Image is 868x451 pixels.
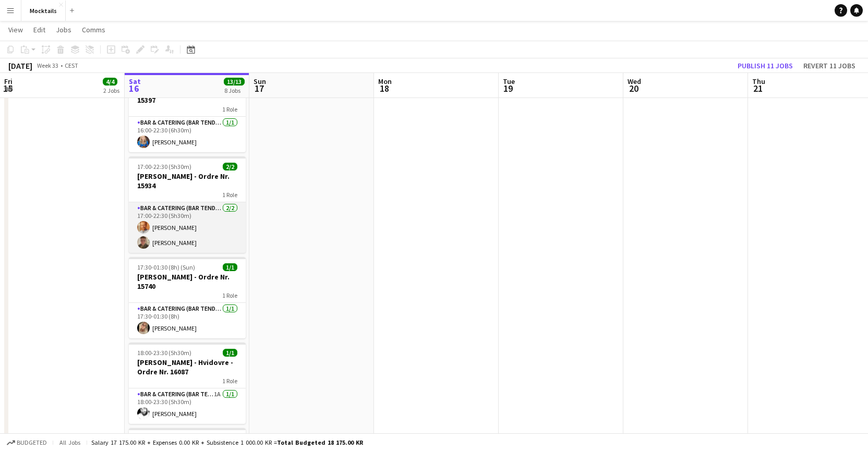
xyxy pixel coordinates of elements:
span: Edit [33,25,45,34]
app-job-card: 17:30-01:30 (8h) (Sun)1/1[PERSON_NAME] - Ordre Nr. 157401 RoleBar & Catering (Bar Tender)1/117:30... [129,257,246,338]
span: Wed [628,77,641,86]
button: Budgeted [5,437,49,448]
span: Budgeted [17,439,47,446]
span: 4/4 [103,78,117,86]
span: 13/13 [224,78,245,86]
a: View [4,23,27,36]
span: Comms [82,25,105,34]
div: CEST [65,62,78,69]
span: Jobs [56,25,71,34]
app-card-role: Bar & Catering (Bar Tender)1A1/118:00-23:30 (5h30m)[PERSON_NAME] [129,388,246,424]
span: Week 33 [34,62,61,69]
span: All jobs [57,438,82,446]
span: 18 [377,82,392,94]
span: 16 [127,82,141,94]
span: Tue [503,77,515,86]
span: 17:30-01:30 (8h) (Sun) [137,263,195,271]
div: [DATE] [8,60,32,71]
span: 17 [252,82,266,94]
span: 2/2 [223,163,237,170]
a: Edit [29,23,50,36]
span: 1/1 [223,349,237,357]
span: 18:00-23:30 (5h30m) [137,349,191,357]
span: 15 [3,82,13,94]
h3: [PERSON_NAME] - Ordre Nr. 15934 [129,172,246,190]
div: Salary 17 175.00 KR + Expenses 0.00 KR + Subsistence 1 000.00 KR = [91,438,363,446]
span: 1 Role [222,291,237,299]
app-card-role: Bar & Catering (Bar Tender)1/116:00-22:30 (6h30m)[PERSON_NAME] [129,117,246,152]
app-job-card: 17:00-22:30 (5h30m)2/2[PERSON_NAME] - Ordre Nr. 159341 RoleBar & Catering (Bar Tender)2/217:00-22... [129,156,246,253]
app-job-card: 16:00-22:30 (6h30m)1/1[PERSON_NAME] - Ordre Nr. 153971 RoleBar & Catering (Bar Tender)1/116:00-22... [129,71,246,152]
app-card-role: Bar & Catering (Bar Tender)1/117:30-01:30 (8h)[PERSON_NAME] [129,303,246,338]
h3: [PERSON_NAME] - Hvidovre - Ordre Nr. 16087 [129,358,246,376]
span: 17:00-22:30 (5h30m) [137,163,191,170]
span: Thu [752,77,765,86]
button: Revert 11 jobs [799,59,860,72]
span: Sat [129,77,141,86]
a: Jobs [52,23,76,36]
span: 21 [751,82,765,94]
div: 8 Jobs [224,87,244,94]
span: 1/1 [223,263,237,271]
span: View [8,25,23,34]
button: Mocktails [21,1,66,21]
button: Publish 11 jobs [733,59,797,72]
span: Sun [254,77,266,86]
span: 1 Role [222,191,237,199]
app-card-role: Bar & Catering (Bar Tender)2/217:00-22:30 (5h30m)[PERSON_NAME][PERSON_NAME] [129,202,246,253]
span: 1 Role [222,377,237,385]
span: 20 [626,82,641,94]
span: Total Budgeted 18 175.00 KR [277,438,363,446]
span: 1 Role [222,105,237,113]
span: Fri [4,77,13,86]
div: 2 Jobs [103,87,119,94]
span: 19 [501,82,515,94]
h3: [PERSON_NAME] - Ordre Nr. 15740 [129,272,246,291]
span: Mon [378,77,392,86]
app-job-card: 18:00-23:30 (5h30m)1/1[PERSON_NAME] - Hvidovre - Ordre Nr. 160871 RoleBar & Catering (Bar Tender)... [129,343,246,424]
a: Comms [78,23,110,36]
